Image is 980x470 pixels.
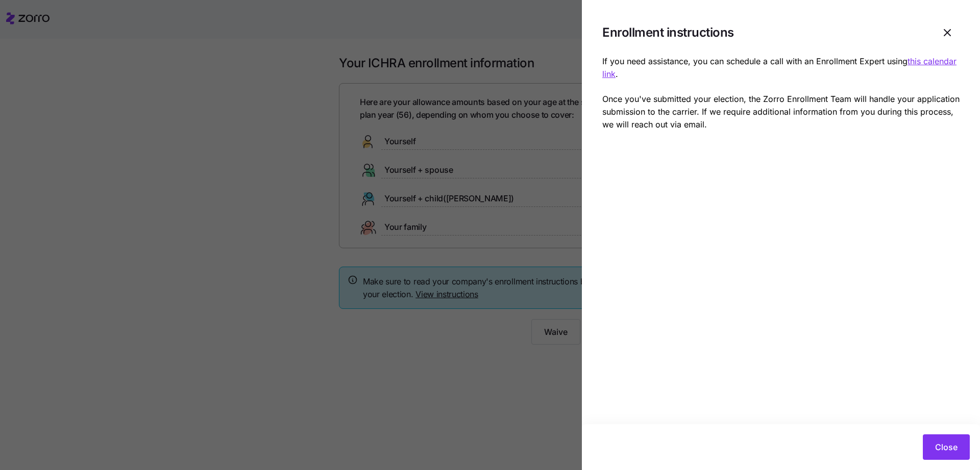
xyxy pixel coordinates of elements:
[602,55,960,131] p: If you need assistance, you can schedule a call with an Enrollment Expert using . Once you've sub...
[602,56,957,79] a: this calendar link
[602,24,734,40] h1: Enrollment instructions
[935,441,958,453] span: Close
[923,434,970,460] button: Close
